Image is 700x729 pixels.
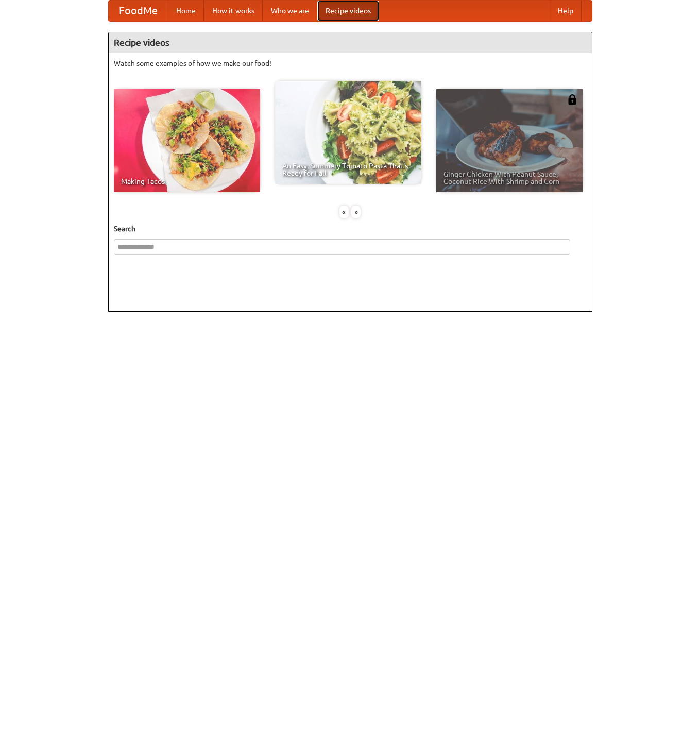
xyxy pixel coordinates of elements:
span: An Easy, Summery Tomato Pasta That's Ready for Fall [282,162,414,177]
div: » [351,206,361,218]
a: Home [168,1,204,21]
a: Making Tacos [114,89,260,192]
a: FoodMe [109,1,168,21]
div: « [339,206,349,218]
a: Recipe videos [317,1,379,21]
a: Who we are [263,1,317,21]
p: Watch some examples of how we make our food! [114,58,587,69]
a: How it works [204,1,263,21]
img: 483408.png [567,94,577,105]
a: An Easy, Summery Tomato Pasta That's Ready for Fall [275,81,421,184]
span: Making Tacos [121,178,253,185]
h5: Search [114,224,587,234]
a: Help [550,1,582,21]
h4: Recipe videos [109,32,592,53]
